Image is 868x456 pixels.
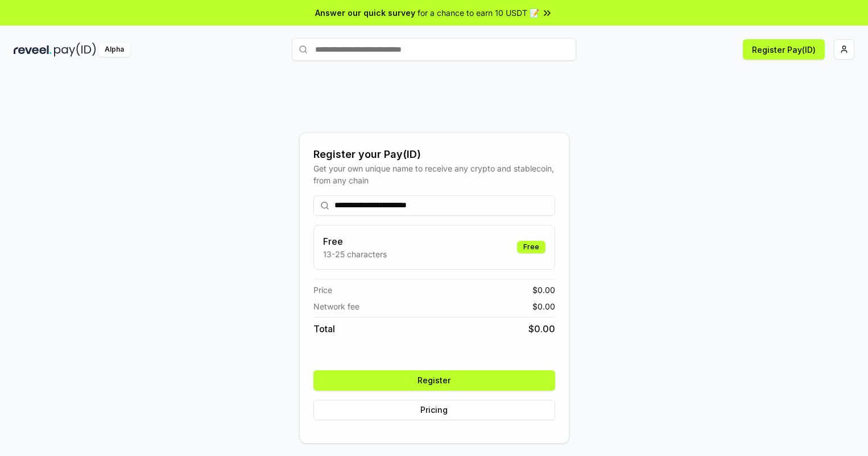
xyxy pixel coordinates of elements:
[315,7,415,19] span: Answer our quick survey
[98,43,130,57] div: Alpha
[528,322,555,336] span: $ 0.00
[313,300,359,312] span: Network fee
[313,322,335,336] span: Total
[743,39,825,60] button: Register Pay(ID)
[532,300,555,312] span: $ 0.00
[14,43,52,57] img: reveel_dark
[323,248,387,260] p: 13-25 characters
[517,241,545,253] div: Free
[313,400,555,420] button: Pricing
[313,370,555,391] button: Register
[532,284,555,296] span: $ 0.00
[418,7,539,19] span: for a chance to earn 10 USDT 📝
[313,147,555,162] div: Register your Pay(ID)
[54,43,96,57] img: pay_id
[323,235,387,248] h3: Free
[313,162,555,186] div: Get your own unique name to receive any crypto and stablecoin, from any chain
[313,284,332,296] span: Price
